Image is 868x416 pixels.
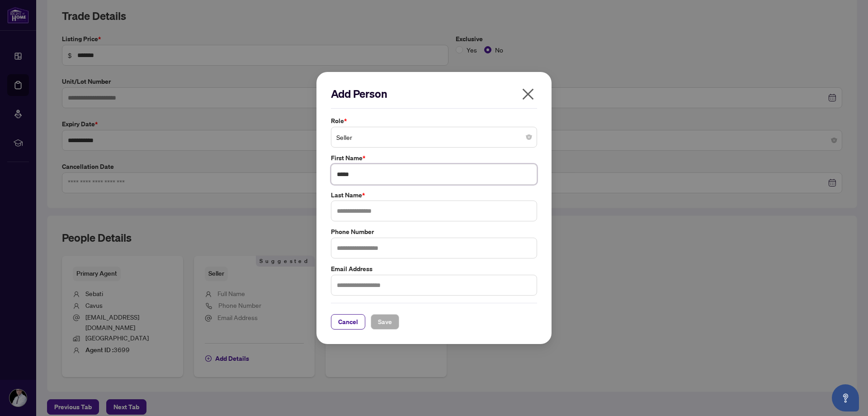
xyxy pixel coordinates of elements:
[331,227,537,237] label: Phone Number
[338,315,358,329] span: Cancel
[371,314,399,330] button: Save
[331,264,537,274] label: Email Address
[331,153,537,163] label: First Name
[521,87,535,101] span: close
[832,384,859,411] button: Open asap
[331,314,365,330] button: Cancel
[331,116,537,126] label: Role
[331,190,537,200] label: Last Name
[526,134,532,140] span: close-circle
[336,129,532,146] span: Seller
[331,86,537,101] h2: Add Person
